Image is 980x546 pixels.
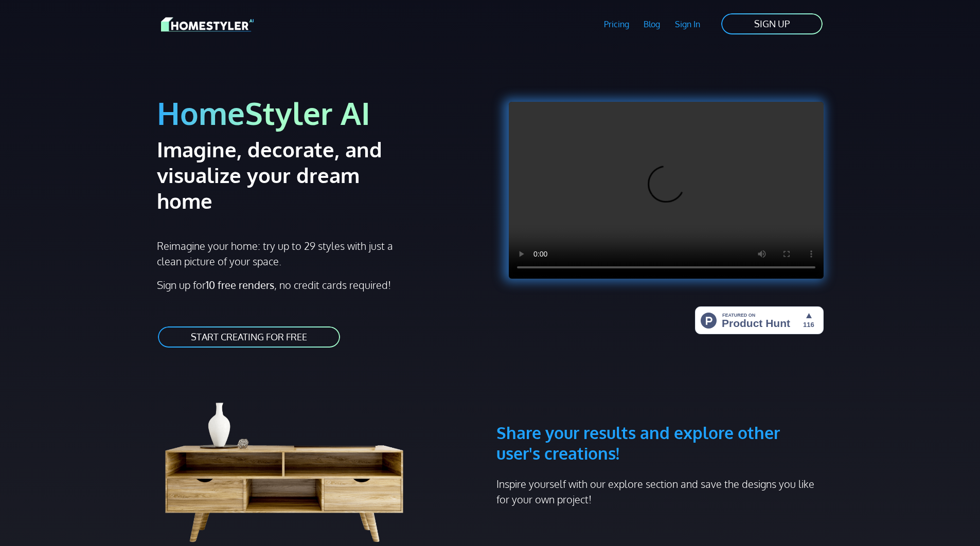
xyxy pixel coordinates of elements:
p: Sign up for , no credit cards required! [157,277,484,293]
p: Inspire yourself with our explore section and save the designs you like for your own project! [496,476,824,507]
a: Blog [636,12,668,36]
h1: HomeStyler AI [157,94,484,132]
p: Reimagine your home: try up to 29 styles with just a clean picture of your space. [157,238,402,269]
a: SIGN UP [720,12,824,35]
img: HomeStyler AI - Interior Design Made Easy: One Click to Your Dream Home | Product Hunt [695,306,824,334]
img: HomeStyler AI logo [161,15,254,33]
a: Sign In [668,12,708,36]
strong: 10 free renders [206,278,274,292]
a: Pricing [596,12,636,36]
a: START CREATING FOR FREE [157,325,341,349]
h3: Share your results and explore other user's creations! [496,373,824,464]
h2: Imagine, decorate, and visualize your dream home [157,136,419,213]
